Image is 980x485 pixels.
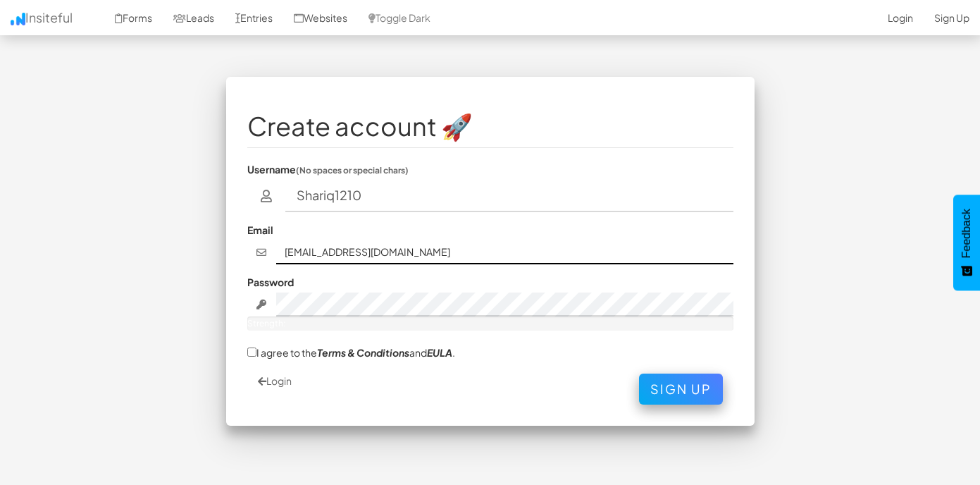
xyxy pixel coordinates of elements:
label: Username [247,162,409,176]
a: EULA [427,346,452,359]
small: (No spaces or special chars) [296,165,409,176]
label: I agree to the and . [247,345,455,360]
label: Email [247,223,273,237]
a: Terms & Conditions [317,346,409,359]
input: username [285,180,733,212]
input: john@doe.com [276,240,733,264]
img: icon.png [11,13,25,25]
button: Feedback - Show survey [953,195,980,290]
label: Password [247,275,294,289]
h1: Create account 🚀 [247,112,733,140]
button: Sign Up [639,374,723,405]
span: Feedback [960,209,973,258]
input: I agree to theTerms & ConditionsandEULA. [247,348,256,357]
a: Login [258,374,292,387]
